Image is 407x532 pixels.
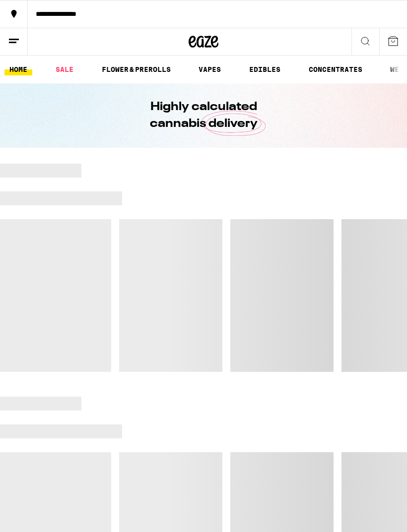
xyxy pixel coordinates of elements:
h1: Highly calculated cannabis delivery [122,99,285,132]
a: HOME [4,63,32,75]
a: FLOWER & PREROLLS [97,63,176,75]
span: Help [23,7,43,16]
a: SALE [51,63,78,75]
a: VAPES [194,63,226,75]
a: EDIBLES [244,63,285,75]
a: CONCENTRATES [304,63,367,75]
